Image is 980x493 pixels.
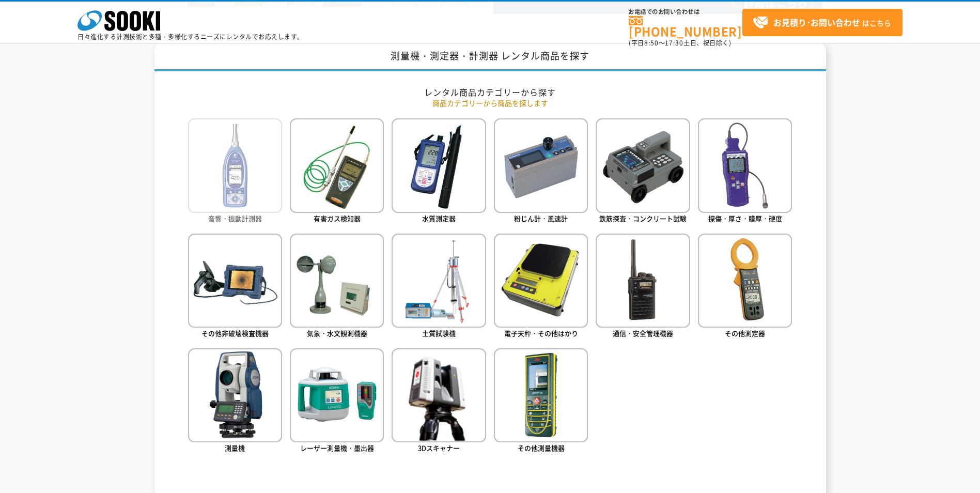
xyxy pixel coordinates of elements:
img: その他測量機器 [494,348,588,442]
span: 測量機 [225,443,245,453]
a: お見積り･お問い合わせはこちら [742,9,903,36]
img: 水質測定器 [392,118,486,212]
span: 粉じん計・風速計 [514,213,568,223]
span: その他測定器 [725,328,765,338]
a: 3Dスキャナー [392,348,486,455]
span: 有害ガス検知器 [314,213,361,223]
strong: お見積り･お問い合わせ [773,16,860,28]
a: [PHONE_NUMBER] [629,16,742,37]
a: 気象・水文観測機器 [290,234,384,341]
a: 音響・振動計測器 [188,118,282,225]
a: レーザー測量機・墨出器 [290,348,384,455]
h2: レンタル商品カテゴリーから探す [188,87,792,98]
p: 日々進化する計測技術と多種・多様化するニーズにレンタルでお応えします。 [77,34,304,40]
img: 探傷・厚さ・膜厚・硬度 [698,118,792,212]
a: 通信・安全管理機器 [596,234,690,341]
img: 有害ガス検知器 [290,118,384,212]
img: 電子天秤・その他はかり [494,234,588,328]
img: レーザー測量機・墨出器 [290,348,384,442]
img: 音響・振動計測器 [188,118,282,212]
a: 有害ガス検知器 [290,118,384,225]
img: 気象・水文観測機器 [290,234,384,328]
span: (平日 ～ 土日、祝日除く) [629,38,731,48]
span: 通信・安全管理機器 [613,328,673,338]
a: その他測量機器 [494,348,588,455]
a: 土質試験機 [392,234,486,341]
span: 鉄筋探査・コンクリート試験 [599,213,687,223]
span: 気象・水文観測機器 [307,328,367,338]
h1: 測量機・測定器・計測器 レンタル商品を探す [154,43,826,71]
p: 商品カテゴリーから商品を探します [188,98,792,109]
span: その他測量機器 [518,443,565,453]
a: 鉄筋探査・コンクリート試験 [596,118,690,225]
span: 8:50 [644,38,659,48]
span: 探傷・厚さ・膜厚・硬度 [708,213,782,223]
span: その他非破壊検査機器 [201,328,269,338]
span: 3Dスキャナー [418,443,460,453]
span: 水質測定器 [422,213,456,223]
img: 3Dスキャナー [392,348,486,442]
img: 土質試験機 [392,234,486,328]
span: はこちら [753,15,891,30]
img: その他測定器 [698,234,792,328]
a: 粉じん計・風速計 [494,118,588,225]
a: 電子天秤・その他はかり [494,234,588,341]
a: 探傷・厚さ・膜厚・硬度 [698,118,792,225]
img: 粉じん計・風速計 [494,118,588,212]
span: レーザー測量機・墨出器 [300,443,374,453]
a: 測量機 [188,348,282,455]
a: その他測定器 [698,234,792,341]
span: 音響・振動計測器 [208,213,262,223]
img: 通信・安全管理機器 [596,234,690,328]
img: 測量機 [188,348,282,442]
span: 土質試験機 [422,328,456,338]
span: 17:30 [665,38,683,48]
span: 電子天秤・その他はかり [504,328,578,338]
a: 水質測定器 [392,118,486,225]
a: その他非破壊検査機器 [188,234,282,341]
img: 鉄筋探査・コンクリート試験 [596,118,690,212]
span: お電話でのお問い合わせは [629,9,742,15]
img: その他非破壊検査機器 [188,234,282,328]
